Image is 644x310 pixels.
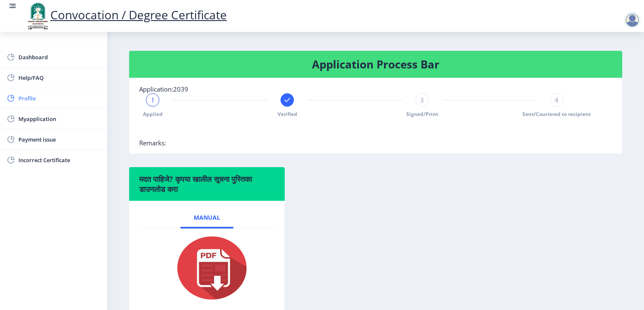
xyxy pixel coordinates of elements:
[18,134,101,144] span: Payment issue
[278,110,297,118] span: Verified
[522,110,591,118] span: Sent/Couriered to recipient
[18,114,101,124] span: Myapplication
[139,85,188,93] span: Application:2039
[194,214,220,221] span: Manual
[139,58,612,71] h4: Application Process Bar
[25,7,227,23] a: Convocation / Degree Certificate
[139,174,275,194] h6: मदत पाहिजे? कृपया खालील सूचना पुस्तिका डाउनलोड करा
[143,110,163,118] span: Applied
[180,208,234,228] a: Manual
[18,93,101,103] span: Profile
[18,73,101,83] span: Help/FAQ
[139,139,166,147] span: Remarks:
[165,234,249,302] img: pdf.png
[18,52,101,62] span: Dashboard
[18,155,101,165] span: Incorrect Certificate
[406,110,438,118] span: Signed/Print
[151,96,155,104] span: 1
[420,96,424,104] span: 3
[25,2,50,30] img: logo
[555,96,558,104] span: 4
